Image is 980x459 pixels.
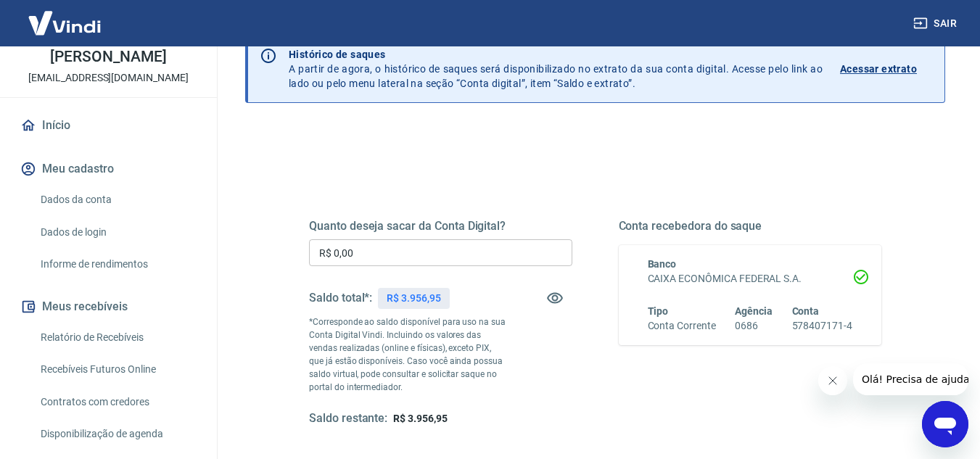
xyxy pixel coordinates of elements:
iframe: Botão para abrir a janela de mensagens [922,401,968,447]
iframe: Fechar mensagem [818,366,847,395]
h5: Quanto deseja sacar da Conta Digital? [309,219,572,233]
a: Início [17,109,199,141]
a: Disponibilização de agenda [35,419,199,449]
a: Dados de login [35,218,199,247]
a: Recebíveis Futuros Online [35,355,199,384]
span: Olá! Precisa de ajuda? [9,10,122,22]
button: Sair [910,10,963,37]
a: Relatório de Recebíveis [35,323,199,352]
h6: Conta Corrente [648,318,716,334]
span: R$ 3.956,95 [393,413,447,424]
h5: Saldo total*: [309,291,372,305]
p: Acessar extrato [840,62,917,76]
p: A partir de agora, o histórico de saques será disponibilizado no extrato da sua conta digital. Ac... [289,47,823,91]
p: Histórico de saques [289,47,823,62]
h6: 0686 [735,318,773,334]
a: Contratos com credores [35,387,199,417]
img: Vindi [17,1,112,45]
h6: CAIXA ECONÔMICA FEDERAL S.A. [648,271,853,286]
a: Dados da conta [35,185,199,215]
p: [EMAIL_ADDRESS][DOMAIN_NAME] [28,70,189,86]
span: Conta [792,305,820,317]
a: Acessar extrato [840,47,933,91]
button: Meu cadastro [17,153,199,185]
h5: Saldo restante: [309,411,387,426]
span: Banco [648,258,677,270]
button: Meus recebíveis [17,291,199,323]
p: R$ 3.956,95 [387,291,440,306]
a: Informe de rendimentos [35,249,199,279]
h5: Conta recebedora do saque [619,219,882,233]
h6: 578407171-4 [792,318,852,334]
span: Agência [735,305,773,317]
p: [PERSON_NAME] [50,49,166,65]
p: *Corresponde ao saldo disponível para uso na sua Conta Digital Vindi. Incluindo os valores das ve... [309,315,506,394]
span: Tipo [648,305,669,317]
iframe: Mensagem da empresa [853,363,968,395]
